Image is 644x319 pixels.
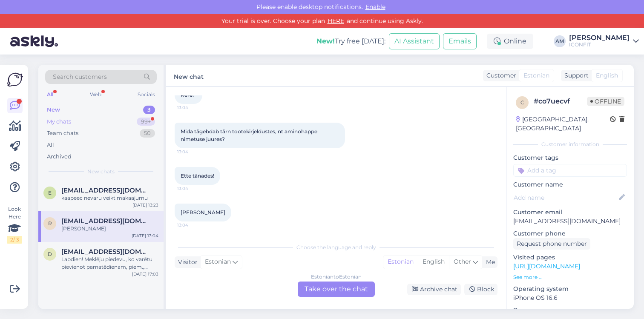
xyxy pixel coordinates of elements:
a: [URL][DOMAIN_NAME] [513,262,580,270]
div: [DATE] 13:23 [132,202,158,208]
div: Block [464,284,497,295]
div: Labdien! Meklēju piedevu, ko varētu pievienot pamatēdienam, piem., brokastīs taisīt smūtiju vai p... [61,256,158,271]
div: Take over the chat [298,282,375,297]
input: Add a tag [513,164,627,177]
span: c [520,99,524,106]
div: Me [483,258,495,267]
span: Estonian [205,257,231,267]
button: AI Assistant [389,33,440,49]
img: Askly Logo [7,72,23,88]
span: e [48,190,52,196]
div: kaapeec nevaru veikt makaajumu [61,194,158,202]
div: Customer information [513,141,627,148]
div: Team chats [47,129,78,138]
p: Customer name [513,180,627,189]
span: 13:04 [177,104,209,111]
div: Socials [136,89,157,100]
span: r [48,220,52,227]
div: Archive chat [407,284,461,295]
p: Operating system [513,285,627,293]
div: [PERSON_NAME] [569,34,630,41]
div: 50 [140,129,155,138]
input: Add name [514,193,617,202]
div: Support [561,71,589,80]
span: Enable [363,3,388,11]
div: New [47,106,60,114]
div: [DATE] 13:04 [132,233,158,239]
div: All [47,141,54,149]
span: [PERSON_NAME] [181,209,225,216]
span: Estonian [523,71,549,80]
div: Visitor [175,258,198,267]
span: 13:04 [177,185,209,192]
button: Emails [443,33,477,49]
span: d [48,251,52,257]
span: English [596,71,618,80]
span: Search customers [53,72,107,81]
p: Customer email [513,208,627,217]
div: Customer [483,71,516,80]
label: New chat [174,70,204,81]
p: See more ... [513,273,627,281]
div: [DATE] 17:03 [132,271,158,277]
div: [PERSON_NAME] [61,225,158,233]
div: Try free [DATE]: [316,36,385,46]
span: demcenkok@gmail.com [61,248,150,256]
p: Browser [513,306,627,315]
div: English [418,256,449,268]
div: Estonian [383,256,418,268]
p: Customer phone [513,229,627,238]
div: All [45,89,55,100]
span: Offline [587,97,624,106]
div: My chats [47,118,71,126]
a: [PERSON_NAME]ICONFIT [569,34,639,48]
div: 99+ [137,118,155,126]
b: New! [316,37,335,45]
p: iPhone OS 16.6 [513,293,627,302]
span: eva.vingre@inbox.lv [61,187,150,194]
div: Web [88,89,103,100]
div: Online [487,34,533,49]
p: Visited pages [513,253,627,262]
div: 2 / 3 [7,236,22,244]
div: Estonian to Estonian [311,273,362,281]
div: # co7uecvf [534,96,587,106]
span: Mida tägebdab tärn tootekirjeldustes, nt aminohappe nimetuse juures? [181,128,319,142]
div: Archived [47,152,72,161]
span: raimo.tamm@gmail.com [61,217,150,225]
div: AM [554,35,566,47]
div: 3 [143,106,155,114]
span: Ette tänades! [181,172,214,179]
span: 13:04 [177,149,209,155]
div: Choose the language and reply [175,244,497,251]
span: New chats [87,168,115,175]
div: [GEOGRAPHIC_DATA], [GEOGRAPHIC_DATA] [516,115,610,133]
div: ICONFIT [569,41,630,48]
span: 13:04 [177,222,209,228]
a: HERE [325,17,347,25]
div: Request phone number [513,238,590,250]
div: Look Here [7,205,22,244]
p: [EMAIL_ADDRESS][DOMAIN_NAME] [513,217,627,226]
p: Customer tags [513,153,627,162]
span: Other [454,258,471,265]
